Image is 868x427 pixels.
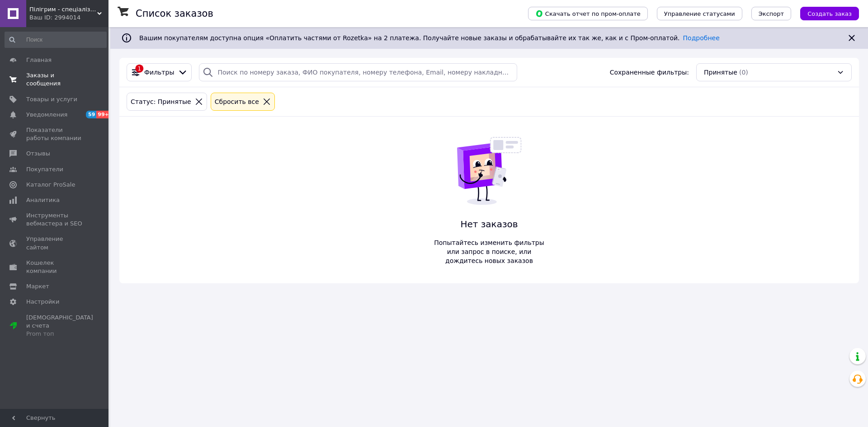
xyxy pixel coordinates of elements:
a: Подробнее [683,34,720,42]
span: Нет заказов [429,218,549,231]
button: Создать заказ [800,7,859,20]
span: Отзывы [26,150,50,158]
input: Поиск по номеру заказа, ФИО покупателя, номеру телефона, Email, номеру накладной [199,63,517,81]
button: Экспорт [751,7,791,20]
span: Управление статусами [664,10,735,17]
span: Принятые [704,68,737,77]
span: Главная [26,56,52,64]
span: Создать заказ [807,10,852,17]
span: Вашим покупателям доступна опция «Оплатить частями от Rozetka» на 2 платежа. Получайте новые зака... [139,34,720,42]
div: Prom топ [26,330,93,338]
span: Инструменты вебмастера и SEO [26,211,84,228]
span: Скачать отчет по пром-оплате [535,9,641,18]
span: 59 [86,111,96,118]
span: 99+ [96,111,111,118]
span: Попытайтесь изменить фильтры или запрос в поиске, или дождитесь новых заказов [429,238,549,265]
span: Экспорт [759,10,784,17]
span: Каталог ProSale [26,181,75,189]
h1: Список заказов [136,8,213,19]
button: Скачать отчет по пром-оплате [528,7,648,20]
span: Кошелек компании [26,259,84,275]
span: (0) [739,69,748,76]
a: Создать заказ [791,9,859,17]
div: Статус: Принятые [129,97,193,107]
button: Управление статусами [657,7,742,20]
span: Управление сайтом [26,235,84,251]
span: Товары и услуги [26,95,77,103]
div: Сбросить все [213,97,261,107]
span: Фильтры [144,68,174,77]
span: Настройки [26,298,59,306]
span: Маркет [26,282,49,291]
span: Пілігрим - спеціалізований велосипедний магазин [29,5,97,14]
span: Заказы и сообщения [26,71,84,88]
span: Сохраненные фильтры: [610,68,689,77]
span: Аналитика [26,196,60,204]
span: Показатели работы компании [26,126,84,142]
span: Покупатели [26,165,63,174]
span: [DEMOGRAPHIC_DATA] и счета [26,314,93,338]
div: Ваш ID: 2994014 [29,14,108,22]
input: Поиск [5,32,107,48]
span: Уведомления [26,111,67,119]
